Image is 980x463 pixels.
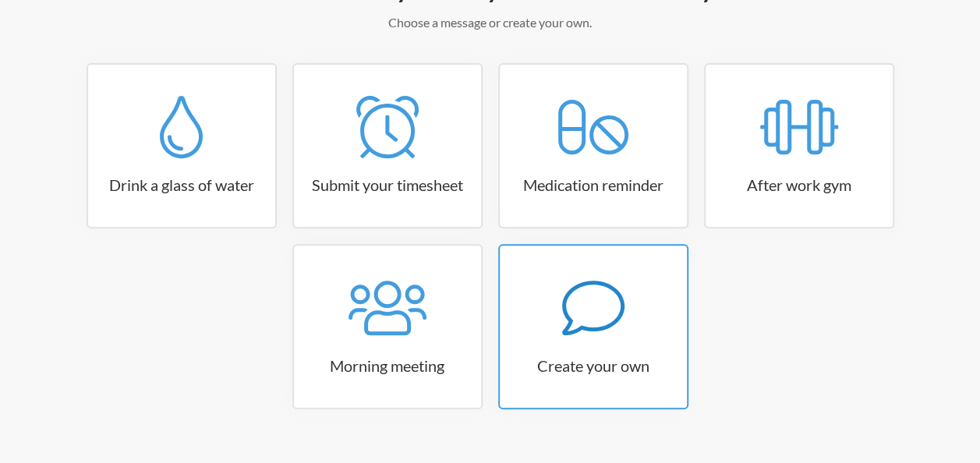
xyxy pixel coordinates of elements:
[500,355,687,376] h3: Create your own
[500,174,687,196] h3: Medication reminder
[706,174,893,196] h3: After work gym
[88,174,275,196] h3: Drink a glass of water
[294,355,481,376] h3: Morning meeting
[294,174,481,196] h3: Submit your timesheet
[47,13,933,32] p: Choose a message or create your own.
